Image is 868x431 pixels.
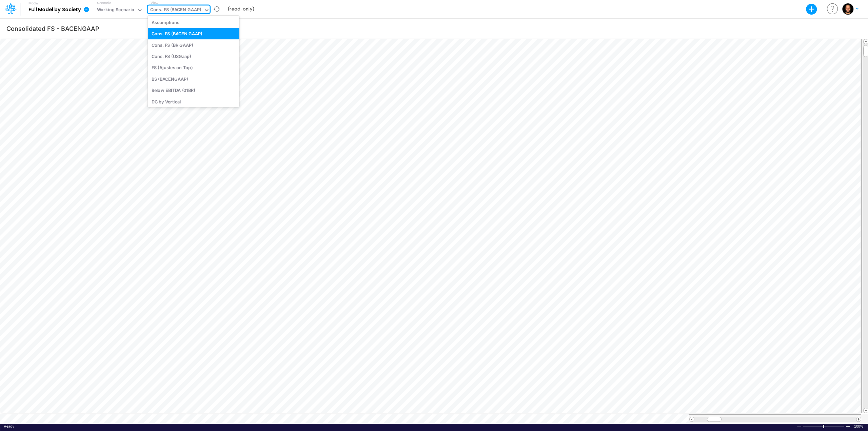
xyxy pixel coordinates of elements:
div: Zoom [803,424,845,429]
div: Zoom level [854,424,864,429]
div: Below EBITDA (01BR) [148,85,239,96]
label: View [151,0,158,5]
div: Zoom Out [796,424,802,429]
div: Cons. FS (BACEN GAAP) [148,28,239,39]
b: (read-only) [228,6,254,12]
label: Model [28,1,39,5]
b: Full Model by Society [28,7,81,13]
div: DC by Vertical [148,96,239,107]
div: Working Scenario [97,6,135,14]
div: In Ready mode [4,424,14,429]
div: Assumptions [148,17,239,28]
div: Zoom In [845,424,851,429]
span: Ready [4,424,14,428]
div: FS (Ajustes on Top) [148,62,239,73]
span: 100% [854,424,864,429]
div: Cons. FS (USGaap) [148,51,239,62]
label: Scenario [97,0,111,5]
div: Zoom [823,425,824,428]
div: Cons. FS (BACEN GAAP) [150,6,201,14]
div: BS (BACENGAAP) [148,73,239,84]
div: Cons. FS (BR GAAP) [148,39,239,51]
